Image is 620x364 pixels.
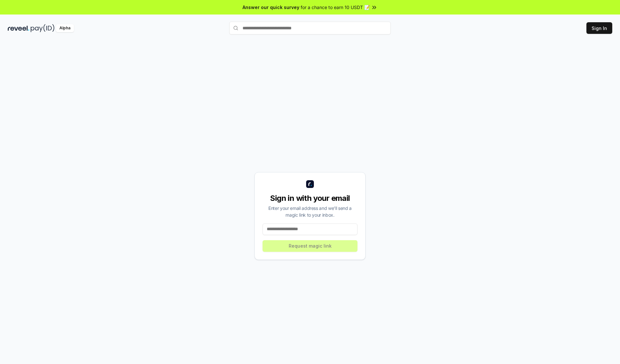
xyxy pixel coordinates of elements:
div: Enter your email address and we’ll send a magic link to your inbox. [263,205,357,218]
img: pay_id [31,24,55,32]
span: for a chance to earn 10 USDT 📝 [301,4,370,11]
div: Sign in with your email [263,193,357,203]
span: Answer our quick survey [243,4,299,11]
div: Alpha [56,24,74,32]
img: reveel_dark [8,24,29,32]
img: logo_small [306,180,314,188]
button: Sign In [586,22,612,34]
